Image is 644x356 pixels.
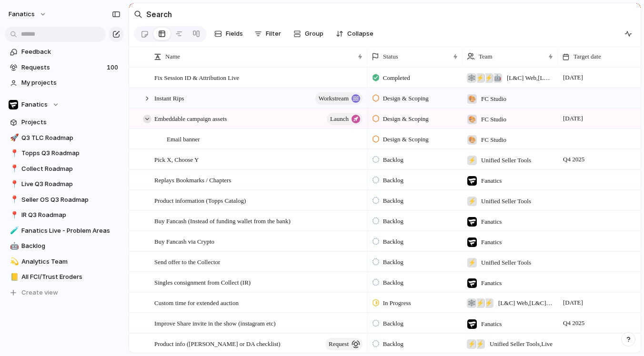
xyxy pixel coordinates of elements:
span: Backlog [383,278,403,287]
span: Backlog [383,237,403,247]
button: fanatics [4,7,51,22]
span: Unified Seller Tools [481,258,531,267]
div: 🤖 [10,241,17,252]
span: Collect Roadmap [21,164,121,174]
span: workstream [319,92,349,105]
span: Status [383,52,398,61]
span: Unified Seller Tools [481,197,531,206]
span: launch [330,112,349,126]
div: 🤖 [493,73,502,83]
a: Feedback [5,45,124,59]
span: fanatics [9,10,35,19]
div: ⚡ [484,298,493,308]
a: 📍Live Q3 Roadmap [5,177,124,191]
div: ⚡ [467,197,477,206]
span: FC Studio [481,94,506,104]
div: 📍 [10,194,17,205]
span: Name [165,52,180,61]
span: Design & Scoping [383,114,429,124]
div: 🕸 [467,298,476,308]
span: FC Studio [481,135,506,145]
div: ⚡ [467,258,477,267]
div: 📍 [10,210,17,221]
span: Fanatics [21,100,48,109]
span: Unified Seller Tools , Live [490,339,553,349]
span: Projects [21,118,121,127]
span: Replays Bookmarks / Chapters [154,174,231,185]
span: Live Q3 Roadmap [21,179,121,189]
span: Product information (Topps Catalog) [154,195,246,206]
button: launch [327,113,362,125]
div: ⚡ [484,73,493,83]
span: Design & Scoping [383,94,429,103]
span: Backlog [383,176,403,185]
button: 🚀 [9,133,18,143]
span: Q4 2025 [561,154,587,165]
span: Fanatics [481,176,502,186]
div: 📍Topps Q3 Roadmap [5,146,124,160]
span: Fix Session ID & Attribution Live [154,72,239,83]
span: Backlog [383,196,403,206]
button: 📒 [9,272,18,282]
div: 📍 [10,148,17,159]
a: 📍Seller OS Q3 Roadmap [5,193,124,207]
a: 📍IR Q3 Roadmap [5,208,124,222]
div: ⚡ [467,156,477,165]
button: 📍 [9,164,18,174]
span: Unified Seller Tools [481,156,531,165]
span: Backlog [383,319,403,328]
button: Collapse [332,26,377,41]
span: Design & Scoping [383,135,429,144]
span: Backlog [21,241,121,251]
a: 📒All FCI/Trust Eroders [5,270,124,284]
div: 💫 [10,256,17,267]
span: Seller OS Q3 Roadmap [21,195,121,205]
span: Fanatics [481,278,502,288]
button: 📍 [9,179,18,189]
span: Custom time for extended auction [154,297,239,308]
span: Completed [383,73,410,83]
div: ⚡ [475,73,485,83]
span: In Progress [383,298,411,308]
span: Backlog [383,339,403,349]
span: Backlog [383,217,403,226]
a: 💫Analytics Team [5,255,124,269]
button: 📍 [9,210,18,220]
span: Target date [574,52,601,61]
span: Q3 TLC Roadmap [21,133,121,143]
div: 🤖Backlog [5,239,124,253]
span: Send offer to the Collector [154,256,220,267]
span: [DATE] [561,113,585,124]
button: 📍 [9,195,18,205]
button: Filter [251,26,285,41]
span: [DATE] [561,72,585,83]
div: 📒 [10,272,17,283]
span: Embeddable campaign assets [154,113,227,124]
div: 📍 [10,163,17,174]
span: Backlog [383,257,403,267]
a: 🧪Fanatics Live - Problem Areas [5,224,124,238]
button: 📍 [9,148,18,158]
div: ⚡ [475,339,485,349]
span: Topps Q3 Roadmap [21,148,121,158]
div: 🧪 [10,225,17,236]
span: request [329,337,349,351]
span: [L&C] Web , [L&C] Backend , Design Team [498,298,553,308]
span: Product info ([PERSON_NAME] or DA checklist) [154,338,281,349]
span: 100 [107,63,120,72]
div: 📍Collect Roadmap [5,162,124,176]
button: Group [289,26,328,41]
span: Feedback [21,47,121,57]
a: My projects [5,76,124,90]
span: Fanatics [481,217,502,227]
a: 🚀Q3 TLC Roadmap [5,131,124,145]
button: 💫 [9,257,18,267]
span: Fanatics [481,237,502,247]
div: 🎨 [467,135,477,145]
